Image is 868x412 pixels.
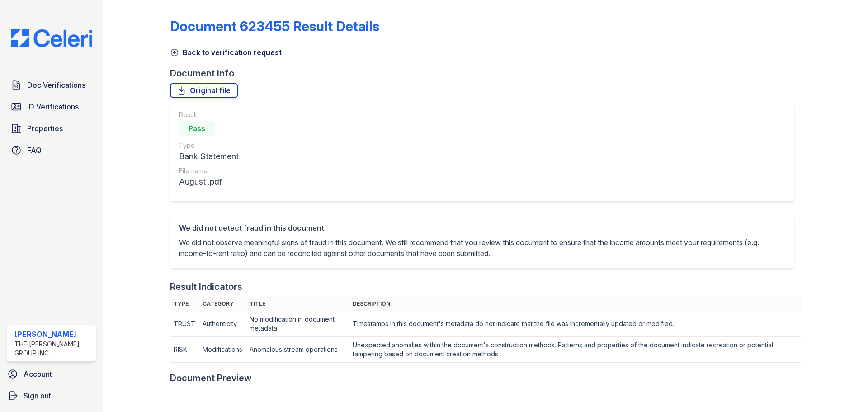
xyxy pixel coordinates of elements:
div: File name [179,166,239,175]
td: Modifications [199,337,246,363]
p: We did not observe meaningful signs of fraud in this document. We still recommend that you review... [179,237,785,259]
span: ID Verifications [27,101,79,112]
div: August .pdf [179,175,239,188]
td: No modification in document metadata [246,311,349,337]
a: Properties [7,119,96,137]
td: Authenticity [199,311,246,337]
td: RISK [170,337,199,363]
div: The [PERSON_NAME] Group Inc. [14,340,92,358]
td: TRUST [170,311,199,337]
a: Sign out [4,387,99,405]
span: Doc Verifications [27,80,85,90]
a: Back to verification request [170,47,282,58]
th: Description [349,297,801,311]
th: Type [170,297,199,311]
div: Pass [179,121,215,136]
td: Timestamps in this document's metadata do not indicate that the file was incrementally updated or... [349,311,801,337]
a: Doc Verifications [7,76,96,94]
div: Document Preview [170,372,252,384]
span: Sign out [24,390,51,401]
a: Original file [170,83,238,98]
a: Document 623455 Result Details [170,18,379,34]
th: Category [199,297,246,311]
div: Result Indicators [170,280,242,293]
a: FAQ [7,141,96,159]
iframe: chat widget [830,376,859,403]
div: Type [179,141,239,150]
div: We did not detect fraud in this document. [179,223,785,233]
td: Anomalous stream operations [246,337,349,363]
th: Title [246,297,349,311]
div: [PERSON_NAME] [14,329,92,340]
span: Account [24,369,52,379]
div: Bank Statement [179,150,239,163]
div: Document info [170,67,801,80]
img: CE_Logo_Blue-a8612792a0a2168367f1c8372b55b34899dd931a85d93a1a3d3e32e68fde9ad4.png [4,29,99,47]
span: Properties [27,123,63,134]
div: Result [179,110,239,119]
a: ID Verifications [7,98,96,116]
span: FAQ [27,145,42,156]
a: Account [4,365,99,383]
td: Unexpected anomalies within the document's construction methods. Patterns and properties of the d... [349,337,801,363]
